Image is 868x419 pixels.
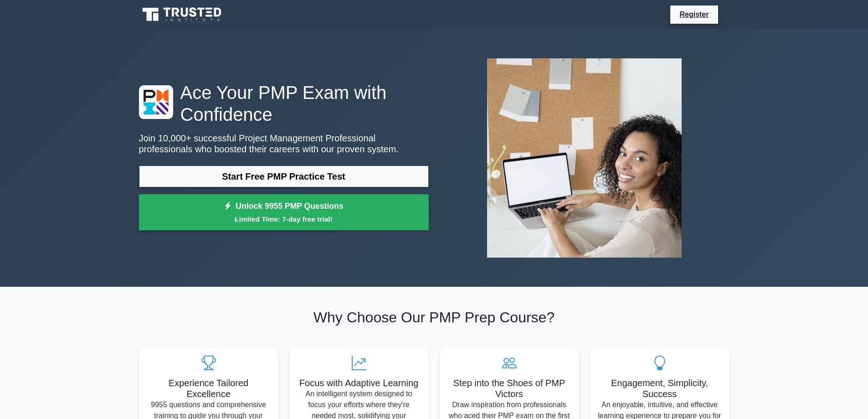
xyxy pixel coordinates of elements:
[150,214,417,224] small: Limited Time: 7-day free trial!
[139,82,429,125] h1: Ace Your PMP Exam with Confidence
[139,309,729,326] h2: Why Choose Our PMP Prep Course?
[597,378,722,399] h5: Engagement, Simplicity, Success
[146,378,271,399] h5: Experience Tailored Excellence
[139,194,429,231] a: Unlock 9955 PMP QuestionsLimited Time: 7-day free trial!
[139,166,429,187] a: Start Free PMP Practice Test
[139,133,429,155] p: Join 10,000+ successful Project Management Professional professionals who boosted their careers w...
[447,378,572,399] h5: Step into the Shoes of PMP Victors
[297,378,421,388] h5: Focus with Adaptive Learning
[674,9,714,20] a: Register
